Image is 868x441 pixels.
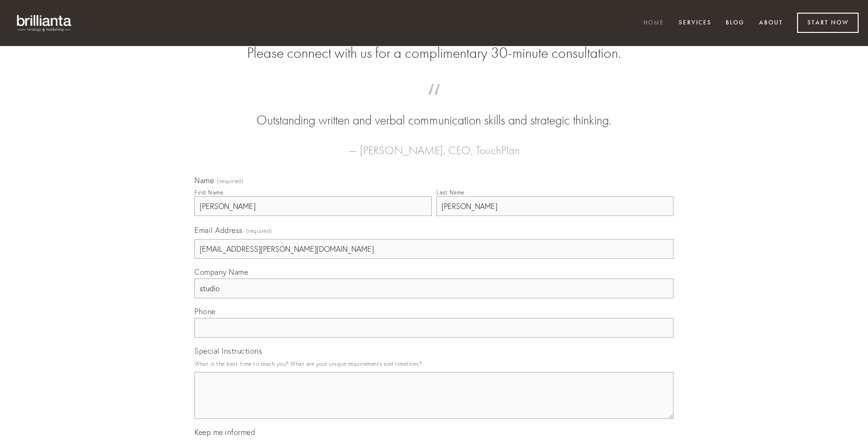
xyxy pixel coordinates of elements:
[194,44,674,62] h2: Please connect with us for a complimentary 30-minute consultation.
[637,15,670,31] a: Home
[673,15,718,31] a: Services
[194,176,214,185] span: Name
[209,130,659,160] figcaption: — [PERSON_NAME], CEO, TouchPlan
[753,15,789,31] a: About
[436,189,465,196] div: Last Name
[194,225,243,235] span: Email Address
[194,346,262,356] span: Special Instructions
[720,15,751,31] a: Blog
[217,178,243,184] span: (required)
[194,307,216,316] span: Phone
[194,357,674,370] p: What is the best time to reach you? What are your unique requirements and timelines?
[209,93,659,130] blockquote: Outstanding written and verbal communication skills and strategic thinking.
[194,427,255,437] span: Keep me informed
[246,224,272,237] span: (required)
[194,267,248,277] span: Company Name
[194,189,223,196] div: First Name
[209,93,659,111] span: “
[9,9,80,37] img: brillianta - research, strategy, marketing
[797,13,859,33] a: Start Now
